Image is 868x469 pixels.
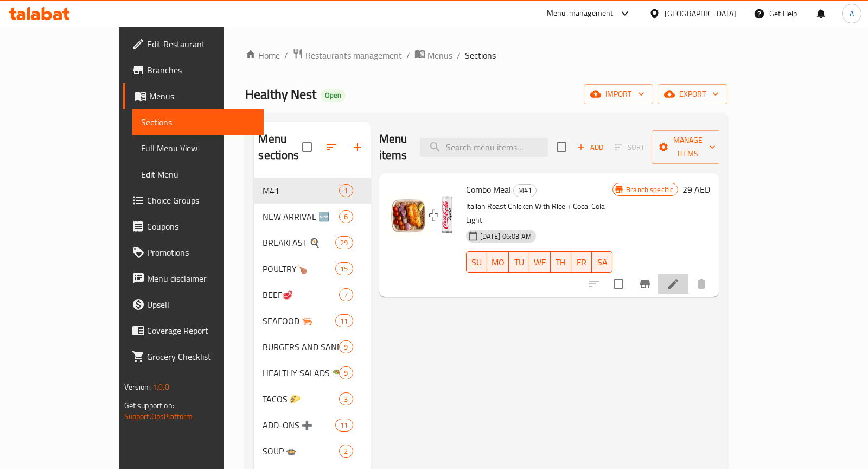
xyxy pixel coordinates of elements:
a: Grocery Checklist [123,344,264,370]
a: Menus [123,83,264,109]
h2: Menu items [379,131,407,163]
button: Manage items [652,130,724,164]
span: Sort sections [318,134,344,160]
button: export [658,84,727,104]
span: export [666,87,719,101]
button: SU [466,251,487,273]
a: Menu disclaimer [123,265,264,291]
div: BREAKFAST 🍳29 [254,230,370,256]
span: 9 [340,342,352,352]
span: WE [534,255,546,270]
a: Sections [132,109,264,135]
div: items [339,184,353,197]
div: BURGERS AND SANDWICHES 🍔 [263,340,339,353]
span: Select section first [608,139,652,156]
span: TU [513,255,525,270]
span: Menus [149,90,255,103]
li: / [284,49,288,62]
span: Version: [124,380,151,394]
div: POULTRY🍗15 [254,256,370,282]
span: 1.0.0 [152,380,169,394]
div: Menu-management [547,7,614,20]
span: Promotions [147,246,255,259]
a: Edit menu item [667,277,680,290]
span: Menu disclaimer [147,272,255,285]
span: 1 [340,186,352,196]
div: NEW ARRIVAL 🆕6 [254,204,370,230]
span: BREAKFAST 🍳 [263,236,335,249]
span: Menus [427,49,452,62]
span: Sections [465,49,496,62]
span: Edit Restaurant [147,37,255,50]
li: / [457,49,461,62]
span: Branch specific [622,185,678,195]
span: ADD-ONS ➕ [263,419,335,432]
span: 2 [340,446,352,457]
button: import [584,84,653,104]
span: Get support on: [124,398,174,413]
div: items [339,288,353,301]
span: POULTRY🍗 [263,262,335,275]
div: HEALTHY SALADS 🥗9 [254,360,370,386]
span: SU [471,255,483,270]
span: SEAFOOD 🦐 [263,314,335,327]
a: Coverage Report [123,318,264,344]
span: M41 [514,184,536,197]
div: items [335,419,353,432]
span: Add item [573,139,608,156]
input: search [420,138,548,157]
span: Select section [550,136,573,159]
button: Branch-specific-item [632,271,658,297]
span: FR [576,255,588,270]
span: 6 [340,212,352,222]
button: TH [551,251,571,273]
a: Support.OpsPlatform [124,409,193,423]
span: Edit Menu [141,168,255,181]
div: TACOS 🌮3 [254,386,370,412]
span: A [850,8,854,20]
h6: 29 AED [682,182,710,197]
span: NEW ARRIVAL 🆕 [263,210,339,223]
a: Upsell [123,291,264,318]
span: Restaurants management [305,49,402,62]
button: Add [573,139,608,156]
div: items [339,210,353,223]
div: TACOS 🌮 [263,392,339,405]
span: Select to update [607,272,630,295]
span: Select all sections [296,136,318,159]
a: Edit Restaurant [123,31,264,57]
div: items [339,366,353,379]
nav: breadcrumb [245,48,727,62]
li: / [406,49,410,62]
span: Coupons [147,220,255,233]
div: SOUP 🍲2 [254,438,370,464]
div: [GEOGRAPHIC_DATA] [665,8,736,20]
span: SOUP 🍲 [263,445,339,458]
a: Choice Groups [123,187,264,213]
span: BEEF🥩 [263,288,339,301]
span: Healthy Nest [245,82,316,106]
span: 15 [336,264,352,274]
button: Add section [344,134,371,160]
span: MO [492,255,505,270]
div: items [335,262,353,275]
span: Choice Groups [147,194,255,207]
div: items [339,445,353,458]
div: BURGERS AND SANDWICHES 🍔9 [254,334,370,360]
a: Promotions [123,239,264,265]
span: 7 [340,290,352,300]
span: 9 [340,368,352,378]
div: HEALTHY SALADS 🥗 [263,366,339,379]
span: Add [576,141,605,154]
button: MO [487,251,509,273]
span: Coverage Report [147,324,255,337]
div: Open [321,89,346,102]
a: Restaurants management [292,48,402,62]
div: items [335,236,353,249]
